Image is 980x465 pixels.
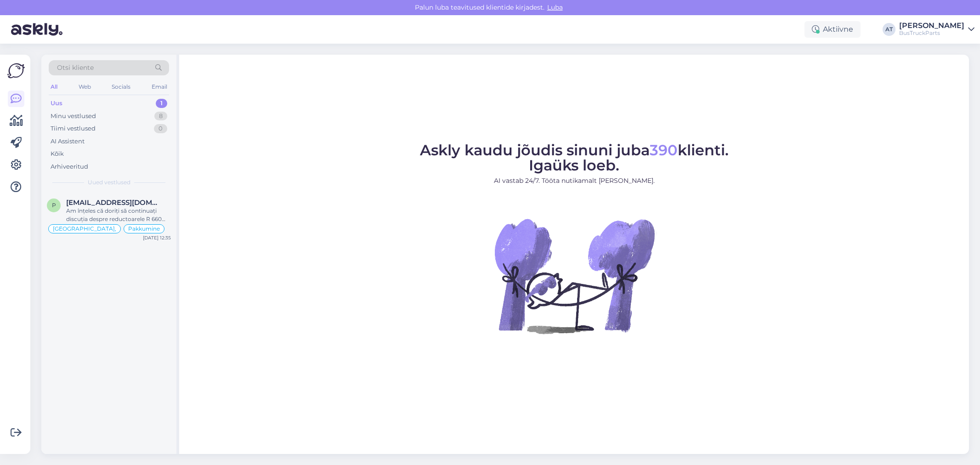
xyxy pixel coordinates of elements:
[57,63,94,73] span: Otsi kliente
[883,23,895,36] div: AT
[51,137,85,146] div: AI Assistent
[52,202,56,209] span: p
[110,81,132,93] div: Socials
[51,124,96,133] div: Tiimi vestlused
[51,99,62,108] div: Uus
[420,141,729,174] span: Askly kaudu jõudis sinuni juba klienti. Igaüks loeb.
[7,62,25,79] img: Askly Logo
[77,81,93,93] div: Web
[804,21,861,38] div: Aktiivne
[899,22,974,37] a: [PERSON_NAME]BusTruckParts
[156,99,167,108] div: 1
[899,29,964,37] div: BusTruckParts
[51,162,88,171] div: Arhiveeritud
[150,81,169,93] div: Email
[420,176,729,186] p: AI vastab 24/7. Tööta nutikamalt [PERSON_NAME].
[66,207,171,223] div: Am înțeles că doriți să continuați discuția despre reductoarele R 660 ratio 4.88. Un coleg va ver...
[154,124,167,133] div: 0
[492,193,657,358] img: No Chat active
[544,3,566,11] span: Luba
[899,22,964,29] div: [PERSON_NAME]
[88,178,130,187] span: Uued vestlused
[66,198,162,207] span: prestenergy@gmail.com
[49,81,59,93] div: All
[154,112,167,121] div: 8
[51,112,96,121] div: Minu vestlused
[143,234,171,241] div: [DATE] 12:35
[51,149,64,159] div: Kõik
[53,226,116,232] span: [GEOGRAPHIC_DATA],
[650,141,678,159] span: 390
[128,226,160,232] span: Pakkumine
